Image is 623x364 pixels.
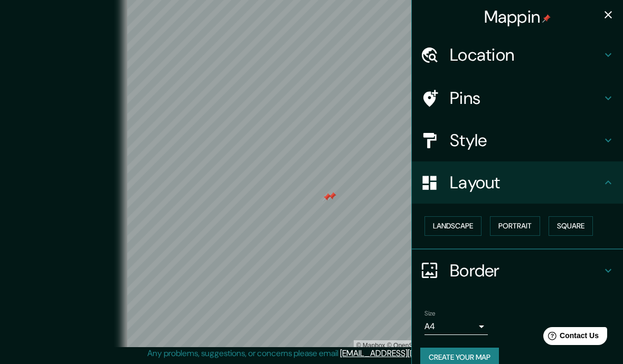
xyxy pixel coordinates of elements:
[340,348,470,359] a: [EMAIL_ADDRESS][DOMAIN_NAME]
[450,260,602,281] h4: Border
[412,34,623,76] div: Location
[424,216,482,236] button: Landscape
[450,172,602,193] h4: Layout
[450,88,602,109] h4: Pins
[549,216,593,236] button: Square
[412,119,623,161] div: Style
[450,130,602,151] h4: Style
[147,347,472,360] p: Any problems, suggestions, or concerns please email .
[412,77,623,119] div: Pins
[412,161,623,204] div: Layout
[542,14,551,23] img: pin-icon.png
[484,6,551,27] h4: Mappin
[387,342,438,349] a: OpenStreetMap
[412,250,623,292] div: Border
[424,318,488,335] div: A4
[356,342,385,349] a: Mapbox
[450,44,602,65] h4: Location
[424,309,436,318] label: Size
[490,216,540,236] button: Portrait
[529,323,611,352] iframe: Help widget launcher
